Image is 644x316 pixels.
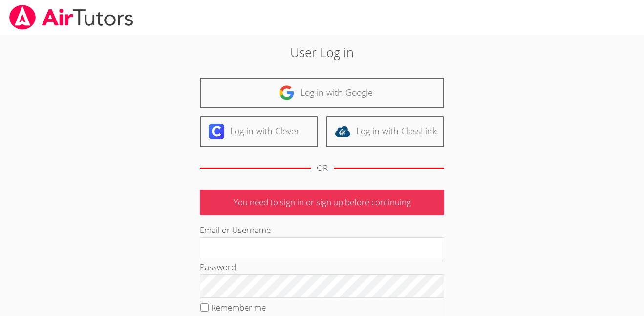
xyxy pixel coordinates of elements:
img: google-logo-50288ca7cdecda66e5e0955fdab243c47b7ad437acaf1139b6f446037453330a.svg [279,85,295,101]
a: Log in with Clever [200,116,318,147]
img: clever-logo-6eab21bc6e7a338710f1a6ff85c0baf02591cd810cc4098c63d3a4b26e2feb20.svg [209,124,224,139]
a: Log in with ClassLink [326,116,444,147]
a: Log in with Google [200,78,444,108]
div: OR [317,161,328,175]
h2: User Log in [148,43,496,62]
label: Email or Username [200,224,271,235]
p: You need to sign in or sign up before continuing [200,190,444,215]
img: classlink-logo-d6bb404cc1216ec64c9a2012d9dc4662098be43eaf13dc465df04b49fa7ab582.svg [335,124,350,139]
label: Password [200,261,236,273]
img: airtutors_banner-c4298cdbf04f3fff15de1276eac7730deb9818008684d7c2e4769d2f7ddbe033.png [8,5,134,30]
label: Remember me [211,302,266,313]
